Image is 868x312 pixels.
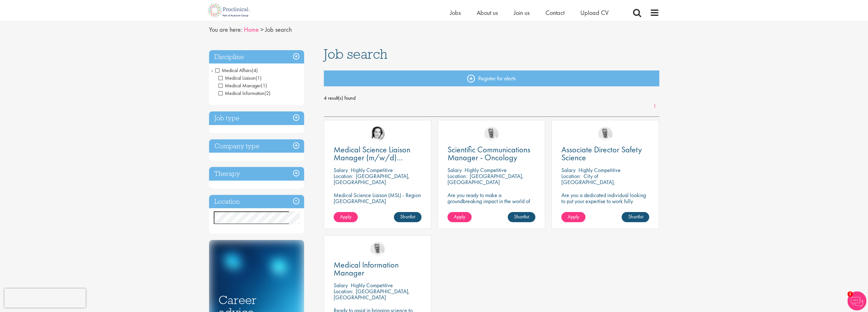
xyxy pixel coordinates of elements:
[219,82,261,89] span: Medical Manager
[561,144,642,163] span: Associate Director Safety Science
[561,172,615,192] p: City of [GEOGRAPHIC_DATA], [GEOGRAPHIC_DATA]
[447,192,535,222] p: Are you ready to make a groundbreaking impact in the world of biotechnology? Join a growing compa...
[561,146,649,162] a: Associate Director Safety Science
[209,195,304,209] h3: Location
[324,45,388,63] span: Job search
[598,127,612,141] img: Joshua Bye
[561,192,649,222] p: Are you a dedicated individual looking to put your expertise to work fully flexibly in a remote p...
[454,213,465,220] span: Apply
[209,25,242,34] span: You are here:
[847,291,866,310] img: Chatbot
[334,144,410,171] span: Medical Science Liaison Manager (m/w/d) Nephrologie
[252,67,258,74] span: (4)
[219,75,256,81] span: Medical Liaison
[450,9,461,17] a: Jobs
[260,25,264,34] span: >
[622,212,649,222] a: Shortlist
[351,282,393,289] p: Highly Competitive
[215,67,258,74] span: Medical Affairs
[447,172,467,180] span: Location:
[514,9,530,17] a: Join us
[508,212,535,222] a: Shortlist
[561,166,576,174] span: Salary
[334,172,410,186] p: [GEOGRAPHIC_DATA], [GEOGRAPHIC_DATA]
[334,288,353,295] span: Location:
[256,75,262,81] span: (1)
[219,75,262,81] span: Medical Liaison
[568,213,579,220] span: Apply
[447,166,462,174] span: Salary
[334,172,353,180] span: Location:
[261,82,267,89] span: (1)
[394,212,421,222] a: Shortlist
[477,9,498,17] a: About us
[484,127,499,141] img: Joshua Bye
[209,139,304,153] h3: Company type
[847,291,853,297] span: 1
[650,103,659,110] a: 1
[580,9,609,17] a: Upload CV
[340,213,351,220] span: Apply
[209,50,304,64] h3: Discipline
[334,166,348,174] span: Salary
[4,289,86,308] iframe: reCAPTCHA
[209,167,304,181] h3: Therapy
[334,282,348,289] span: Salary
[209,111,304,125] h3: Job type
[370,127,385,141] img: Greta Prestel
[219,82,267,89] span: Medical Manager
[447,212,472,222] a: Apply
[447,144,530,163] span: Scientific Communications Manager - Oncology
[334,212,358,222] a: Apply
[561,172,581,180] span: Location:
[211,65,213,75] span: -
[370,242,385,256] img: Joshua Bye
[334,261,421,277] a: Medical Information Manager
[561,212,585,222] a: Apply
[334,146,421,162] a: Medical Science Liaison Manager (m/w/d) Nephrologie
[465,166,507,174] p: Highly Competitive
[265,25,292,34] span: Job search
[578,166,621,174] p: Highly Competitive
[334,259,399,278] span: Medical Information Manager
[324,93,659,103] span: 4 result(s) found
[244,25,259,34] a: breadcrumb link
[215,67,252,74] span: Medical Affairs
[545,9,565,17] a: Contact
[219,90,264,96] span: Medical Information
[334,192,421,204] p: Medical Science Liaison (MSL) - Region [GEOGRAPHIC_DATA]
[334,288,410,301] p: [GEOGRAPHIC_DATA], [GEOGRAPHIC_DATA]
[447,172,524,186] p: [GEOGRAPHIC_DATA], [GEOGRAPHIC_DATA]
[219,90,271,96] span: Medical Information
[447,146,535,162] a: Scientific Communications Manager - Oncology
[351,166,393,174] p: Highly Competitive
[324,70,659,86] a: Register for alerts
[264,90,271,96] span: (2)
